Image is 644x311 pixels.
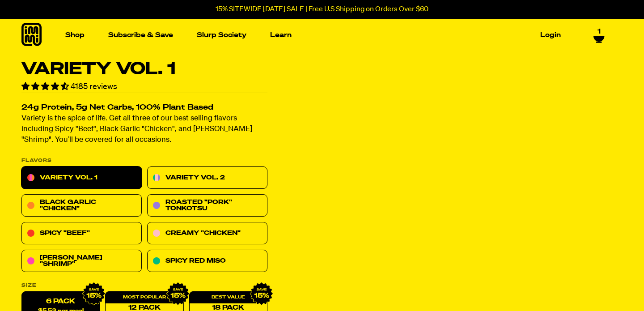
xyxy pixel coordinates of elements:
[21,167,142,189] a: Variety Vol. 1
[21,104,267,112] h2: 24g Protein, 5g Net Carbs, 100% Plant Based
[21,250,142,273] a: [PERSON_NAME] "Shrimp"
[21,114,267,146] p: Variety is the spice of life. Get all three of our best selling flavors including Spicy "Beef", B...
[166,282,189,306] img: IMG_9632.png
[105,28,177,42] a: Subscribe & Save
[82,282,106,306] img: IMG_9632.png
[21,222,142,245] a: Spicy "Beef"
[21,83,71,91] span: 4.55 stars
[21,158,267,163] p: Flavors
[593,28,605,43] a: 1
[62,19,564,51] nav: Main navigation
[216,5,428,13] p: 15% SITEWIDE [DATE] SALE | Free U.S Shipping on Orders Over $60
[537,28,564,42] a: Login
[147,195,267,217] a: Roasted "Pork" Tonkotsu
[21,283,267,288] label: Size
[193,28,250,42] a: Slurp Society
[250,282,273,306] img: IMG_9632.png
[71,83,117,91] span: 4185 reviews
[147,222,267,245] a: Creamy "Chicken"
[62,28,88,42] a: Shop
[597,28,601,36] span: 1
[21,195,142,217] a: Black Garlic "Chicken"
[21,61,267,78] h1: Variety Vol. 1
[147,250,267,273] a: Spicy Red Miso
[267,28,295,42] a: Learn
[147,167,267,189] a: Variety Vol. 2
